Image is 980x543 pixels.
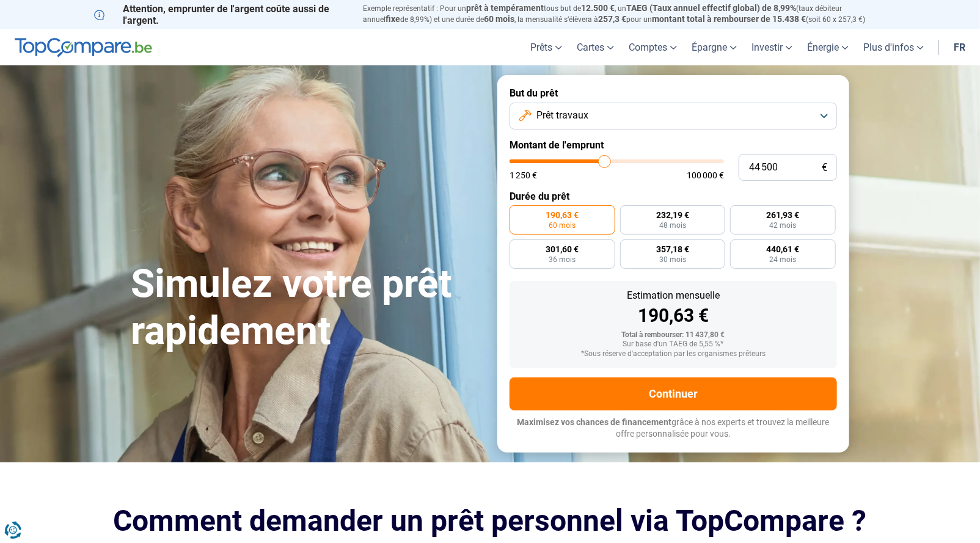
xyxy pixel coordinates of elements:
p: grâce à nos experts et trouvez la meilleure offre personnalisée pour vous. [510,417,837,440]
span: 60 mois [484,14,514,24]
span: Maximisez vos chances de financement [517,417,672,427]
button: Prêt travaux [510,103,837,129]
a: Énergie [800,29,856,65]
h1: Simulez votre prêt rapidement [131,261,483,355]
span: 36 mois [549,256,576,263]
span: prêt à tempérament [466,3,544,13]
h2: Comment demander un prêt personnel via TopCompare ? [94,504,886,538]
span: montant total à rembourser de 15.438 € [652,14,806,24]
span: 190,63 € [546,211,579,219]
span: 60 mois [549,222,576,229]
span: 48 mois [659,222,686,229]
span: € [822,162,827,173]
p: Exemple représentatif : Pour un tous but de , un (taux débiteur annuel de 8,99%) et une durée de ... [363,3,886,25]
div: Total à rembourser: 11 437,80 € [519,331,827,340]
span: TAEG (Taux annuel effectif global) de 8,99% [626,3,796,13]
label: Montant de l'emprunt [510,139,837,151]
div: Estimation mensuelle [519,291,827,301]
span: 30 mois [659,256,686,263]
div: *Sous réserve d'acceptation par les organismes prêteurs [519,350,827,359]
button: Continuer [510,377,837,410]
span: 42 mois [770,222,797,229]
span: 232,19 € [656,211,689,219]
a: Investir [744,29,800,65]
a: Comptes [621,29,684,65]
span: 24 mois [770,256,797,263]
span: 257,3 € [598,14,626,24]
div: 190,63 € [519,307,827,325]
span: 1 250 € [510,171,537,180]
span: 12.500 € [581,3,615,13]
span: 261,93 € [767,211,800,219]
span: 100 000 € [687,171,724,180]
span: 440,61 € [767,245,800,253]
p: Attention, emprunter de l'argent coûte aussi de l'argent. [94,3,348,26]
label: Durée du prêt [510,191,837,202]
span: 301,60 € [546,245,579,253]
a: fr [946,29,973,65]
span: fixe [386,14,400,24]
a: Prêts [523,29,569,65]
label: But du prêt [510,87,837,99]
a: Plus d'infos [856,29,931,65]
img: TopCompare [15,38,152,57]
a: Cartes [569,29,621,65]
div: Sur base d'un TAEG de 5,55 %* [519,340,827,349]
a: Épargne [684,29,744,65]
span: Prêt travaux [536,109,588,122]
span: 357,18 € [656,245,689,253]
